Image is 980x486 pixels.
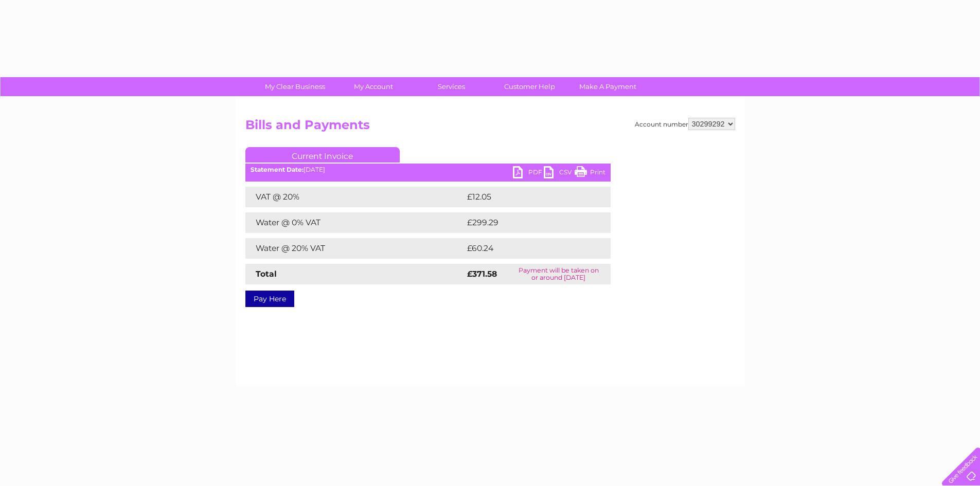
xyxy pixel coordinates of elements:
[245,212,465,233] td: Water @ 0% VAT
[575,166,605,181] a: Print
[507,264,610,284] td: Payment will be taken on or around [DATE]
[331,77,416,96] a: My Account
[245,118,735,137] h2: Bills and Payments
[245,166,611,173] div: [DATE]
[635,118,735,130] div: Account number
[253,77,337,96] a: My Clear Business
[467,269,497,279] strong: £371.58
[409,77,494,96] a: Services
[245,147,400,163] a: Current Invoice
[513,166,544,181] a: PDF
[245,238,465,259] td: Water @ 20% VAT
[465,238,590,259] td: £60.24
[245,291,294,307] a: Pay Here
[487,77,572,96] a: Customer Help
[465,187,589,207] td: £12.05
[251,166,304,173] b: Statement Date:
[465,212,593,233] td: £299.29
[544,166,575,181] a: CSV
[565,77,650,96] a: Make A Payment
[245,187,465,207] td: VAT @ 20%
[256,269,277,279] strong: Total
